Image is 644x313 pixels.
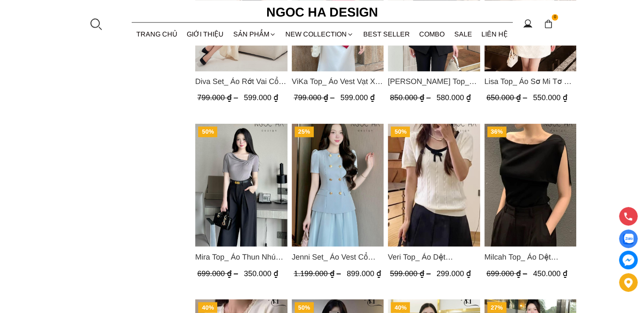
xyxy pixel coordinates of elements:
[484,123,576,246] img: Milcah Top_ Áo Dệt Kim Choàng Vai A1049
[291,123,384,246] a: Product image - Jenni Set_ Áo Vest Cổ Tròn Đính Cúc, Chân Váy Tơ Màu Xanh A1051+CV132
[291,75,384,87] a: Link to ViKa Top_ Áo Vest Vạt Xếp Chéo màu Đỏ A1053
[259,2,386,22] a: Ngoc Ha Design
[533,269,567,277] span: 450.000 ₫
[182,23,229,45] a: GIỚI THIỆU
[293,93,336,102] span: 799.000 ₫
[390,93,433,102] span: 850.000 ₫
[195,251,287,263] span: Mira Top_ Áo Thun Nhún Lệch Cổ A1048
[244,269,278,277] span: 350.000 ₫
[388,75,480,87] a: Link to Jenny Top_ Áo Mix Tơ Thân Bổ Mảnh Vạt Chéo Màu Đen A1057
[415,23,450,45] a: Combo
[388,123,480,246] a: Product image - Veri Top_ Áo Dệt Kim Viền Cổ Đính Nơ A1019
[486,269,529,277] span: 699.000 ₫
[533,93,567,102] span: 550.000 ₫
[197,269,240,277] span: 699.000 ₫
[291,251,384,263] span: Jenni Set_ Áo Vest Cổ Tròn Đính Cúc, Chân Váy Tơ Màu Xanh A1051+CV132
[346,269,381,277] span: 899.000 ₫
[388,123,480,246] img: Veri Top_ Áo Dệt Kim Viền Cổ Đính Nơ A1019
[388,251,480,263] a: Link to Veri Top_ Áo Dệt Kim Viền Cổ Đính Nơ A1019
[552,14,558,21] span: 0
[388,75,480,87] span: [PERSON_NAME] Top_ Áo Mix Tơ Thân Bổ Mảnh Vạt Chéo Màu Đen A1057
[619,251,638,269] a: messenger
[195,123,287,246] a: Product image - Mira Top_ Áo Thun Nhún Lệch Cổ A1048
[244,93,278,102] span: 599.000 ₫
[291,251,384,263] a: Link to Jenni Set_ Áo Vest Cổ Tròn Đính Cúc, Chân Váy Tơ Màu Xanh A1051+CV132
[291,123,384,246] img: Jenni Set_ Áo Vest Cổ Tròn Đính Cúc, Chân Váy Tơ Màu Xanh A1051+CV132
[544,19,553,28] img: img-CART-ICON-ksit0nf1
[484,123,576,246] a: Product image - Milcah Top_ Áo Dệt Kim Choàng Vai A1049
[132,23,182,45] a: TRANG CHỦ
[195,75,287,87] span: Diva Set_ Áo Rớt Vai Cổ V, Chân Váy Lụa Đuôi Cá A1078+CV134
[340,93,374,102] span: 599.000 ₫
[484,75,576,87] a: Link to Lisa Top_ Áo Sơ Mi Tơ Mix Ren Hoa A998
[477,23,513,45] a: LIÊN HỆ
[486,93,529,102] span: 650.000 ₫
[229,23,281,45] div: SẢN PHẨM
[437,269,471,277] span: 299.000 ₫
[291,75,384,87] span: ViKa Top_ Áo Vest Vạt Xếp Chéo màu Đỏ A1053
[437,93,471,102] span: 580.000 ₫
[195,251,287,263] a: Link to Mira Top_ Áo Thun Nhún Lệch Cổ A1048
[623,234,633,244] img: Display image
[359,23,415,45] a: BEST SELLER
[195,123,287,246] img: Mira Top_ Áo Thun Nhún Lệch Cổ A1048
[281,23,359,45] a: NEW COLLECTION
[390,269,433,277] span: 599.000 ₫
[619,229,638,248] a: Display image
[484,75,576,87] span: Lisa Top_ Áo Sơ Mi Tơ Mix Ren Hoa A998
[484,251,576,263] a: Link to Milcah Top_ Áo Dệt Kim Choàng Vai A1049
[450,23,477,45] a: SALE
[388,251,480,263] span: Veri Top_ Áo Dệt [PERSON_NAME] Cổ Đính Nơ A1019
[293,269,343,277] span: 1.199.000 ₫
[197,93,240,102] span: 799.000 ₫
[195,75,287,87] a: Link to Diva Set_ Áo Rớt Vai Cổ V, Chân Váy Lụa Đuôi Cá A1078+CV134
[484,251,576,263] span: Milcah Top_ Áo Dệt [PERSON_NAME] Vai A1049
